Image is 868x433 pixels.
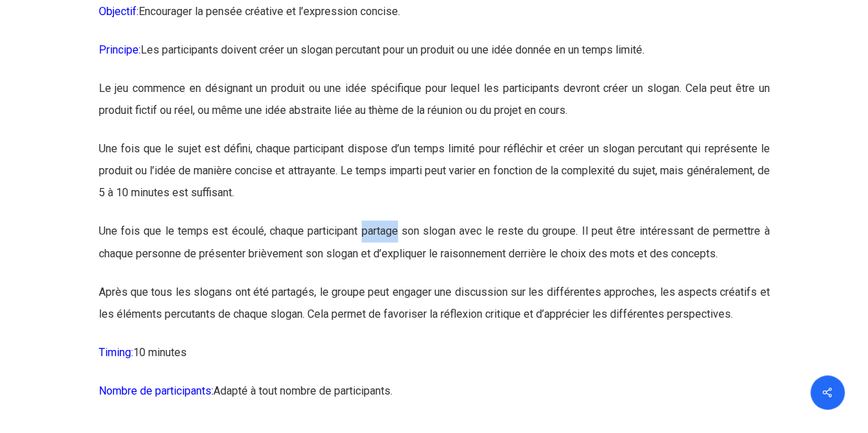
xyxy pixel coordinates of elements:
p: Après que tous les slogans ont été partagés, le groupe peut engager une discussion sur les différ... [99,281,770,341]
span: Nombre de participants: [99,384,213,397]
span: Objectif: [99,5,139,18]
p: Les participants doivent créer un slogan percutant pour un produit ou une idée donnée en un temps... [99,39,770,78]
span: Timing: [99,345,133,358]
p: Le jeu commence en désignant un produit ou une idée spécifique pour lequel les participants devro... [99,78,770,138]
p: Une fois que le sujet est défini, chaque participant dispose d’un temps limité pour réfléchir et ... [99,138,770,220]
p: Encourager la pensée créative et l’expression concise. [99,1,770,39]
p: 10 minutes [99,341,770,379]
p: Une fois que le temps est écoulé, chaque participant partage son slogan avec le reste du groupe. ... [99,220,770,281]
span: Principe: [99,43,141,56]
p: Adapté à tout nombre de participants. [99,379,770,418]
